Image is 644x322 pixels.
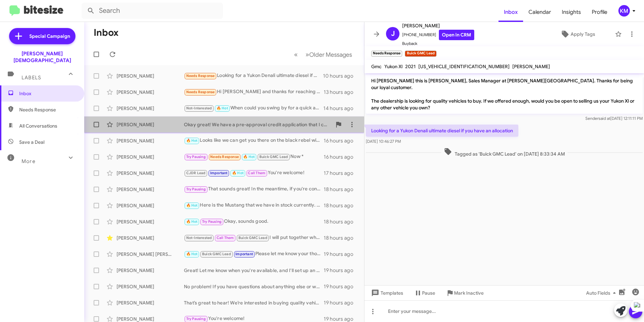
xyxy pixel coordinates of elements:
[498,2,523,22] a: Inbox
[186,155,206,159] span: Try Pausing
[324,218,359,225] div: 18 hours ago
[586,2,613,22] a: Profile
[243,155,255,159] span: 🔥 Hot
[366,125,518,137] p: Looking for a Yukon Denali ultimate diesel if you have an allocation
[117,137,184,144] div: [PERSON_NAME]
[259,155,288,159] span: Buick GMC Lead
[186,236,212,240] span: Not-Interested
[19,90,76,97] span: Inbox
[186,138,198,143] span: 🔥 Hot
[186,252,198,256] span: 🔥 Hot
[82,3,223,19] input: Search
[184,250,324,258] div: Please let me know your thoughts, and if there is anything else I can help answer.
[117,105,184,112] div: [PERSON_NAME]
[186,317,206,321] span: Try Pausing
[117,121,184,128] div: [PERSON_NAME]
[117,89,184,96] div: [PERSON_NAME]
[324,283,359,290] div: 19 hours ago
[117,154,184,160] div: [PERSON_NAME]
[117,267,184,274] div: [PERSON_NAME]
[22,158,35,164] span: More
[235,252,253,256] span: Important
[210,155,239,159] span: Needs Response
[324,170,359,177] div: 17 hours ago
[217,106,228,110] span: 🔥 Hot
[184,72,323,80] div: Looking for a Yukon Denali ultimate diesel if you have an allocation
[405,63,416,70] span: 2021
[19,139,44,145] span: Save a Deal
[371,63,382,70] span: Gmc
[290,48,356,61] nav: Page navigation example
[402,22,474,30] span: [PERSON_NAME]
[232,171,244,175] span: 🔥 Hot
[323,105,359,112] div: 14 hours ago
[324,202,359,209] div: 18 hours ago
[117,218,184,225] div: [PERSON_NAME]
[186,219,198,224] span: 🔥 Hot
[364,287,409,299] button: Templates
[186,74,215,78] span: Needs Response
[202,219,222,224] span: Try Pausing
[324,235,359,241] div: 18 hours ago
[184,185,324,193] div: That sounds great! In the meantime, if you're considering selling your current vehicle, let me kn...
[294,50,298,59] span: «
[405,51,436,57] small: Buick GMC Lead
[523,2,556,22] span: Calendar
[371,51,402,57] small: Needs Response
[581,287,624,299] button: Auto Fields
[618,5,630,17] div: KM
[186,187,206,191] span: Try Pausing
[22,75,41,81] span: Labels
[184,299,324,306] div: That’s great to hear! We’re interested in buying quality vehicles so If you are ever in the marke...
[324,186,359,193] div: 18 hours ago
[571,28,595,40] span: Apply Tags
[94,27,119,38] h1: Inbox
[556,2,586,22] a: Insights
[454,287,484,299] span: Mark Inactive
[324,137,359,144] div: 16 hours ago
[586,287,618,299] span: Auto Fields
[384,63,402,70] span: Yukon Xl
[585,116,643,121] span: Sender [DATE] 12:11:11 PM
[324,89,359,96] div: 13 hours ago
[117,202,184,209] div: [PERSON_NAME]
[441,147,568,157] span: Tagged as 'Buick GMC Lead' on [DATE] 8:33:34 AM
[324,154,359,160] div: 16 hours ago
[117,299,184,306] div: [PERSON_NAME]
[305,50,309,59] span: »
[184,153,324,161] div: Now *
[184,202,324,209] div: Here is the Mustang that we have in stock currently. What are your thoughts?
[184,137,324,144] div: Looks like we can get you there on the black rebel with no money down and trading in your other t...
[210,171,228,175] span: Important
[19,123,57,129] span: All Conversations
[117,283,184,290] div: [PERSON_NAME]
[441,287,489,299] button: Mark Inactive
[370,287,403,299] span: Templates
[422,287,435,299] span: Pause
[248,171,265,175] span: Call Them
[117,170,184,177] div: [PERSON_NAME]
[184,121,332,128] div: Okay great! We have a pre-approval credit application that I can send you the link for if you wis...
[366,75,643,114] p: Hi [PERSON_NAME] this is [PERSON_NAME], Sales Manager at [PERSON_NAME][GEOGRAPHIC_DATA]. Thanks f...
[202,252,231,256] span: Buick GMC Lead
[309,51,352,58] span: Older Messages
[19,106,76,113] span: Needs Response
[117,251,184,258] div: [PERSON_NAME] [PERSON_NAME]
[512,63,550,70] span: [PERSON_NAME]
[409,287,441,299] button: Pause
[117,235,184,241] div: [PERSON_NAME]
[184,104,323,112] div: When could you swing by for a quick appraisal?
[117,73,184,79] div: [PERSON_NAME]
[402,40,474,47] span: Buyback
[186,203,198,208] span: 🔥 Hot
[613,5,637,17] button: KM
[301,48,356,61] button: Next
[238,236,267,240] span: Buick GMC Lead
[184,267,324,274] div: Great! Let me know when you're available, and I'll set up an appointment for you to discuss your ...
[418,63,510,70] span: [US_VEHICLE_IDENTIFICATION_NUMBER]
[9,28,75,44] a: Special Campaign
[184,169,324,177] div: You're welcome!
